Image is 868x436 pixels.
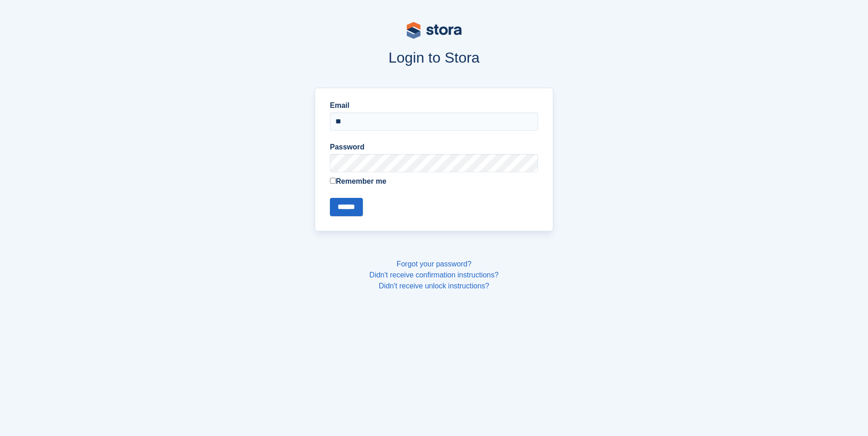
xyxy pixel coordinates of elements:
[330,142,538,153] label: Password
[379,282,489,290] a: Didn't receive unlock instructions?
[330,178,336,184] input: Remember me
[330,176,538,187] label: Remember me
[369,271,498,279] a: Didn't receive confirmation instructions?
[397,260,472,268] a: Forgot your password?
[407,22,462,39] img: stora-logo-53a41332b3708ae10de48c4981b4e9114cc0af31d8433b30ea865607fb682f29.svg
[140,49,728,66] h1: Login to Stora
[330,100,538,111] label: Email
